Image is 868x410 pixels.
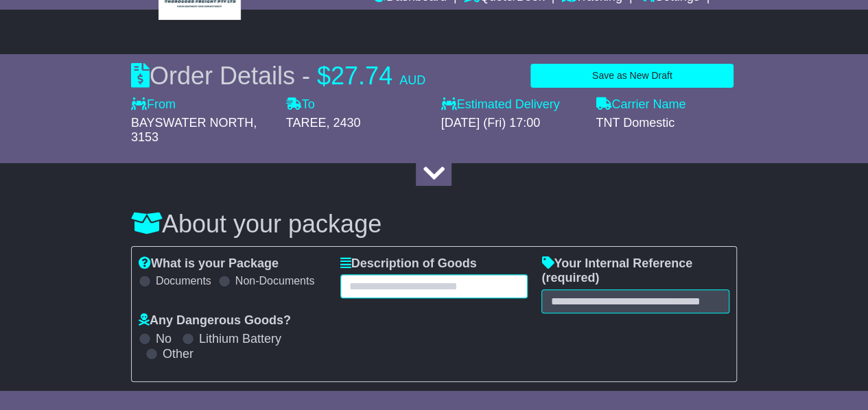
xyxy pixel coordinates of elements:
span: AUD [399,73,425,87]
label: Other [163,347,193,362]
label: Non-Documents [235,274,315,287]
h3: About your package [131,210,737,238]
span: , 3153 [131,116,257,145]
span: $ [317,62,331,90]
label: What is your Package [139,256,279,272]
span: , 2430 [326,116,360,130]
label: To [286,97,315,112]
label: Documents [156,274,211,287]
label: Any Dangerous Goods? [139,313,291,328]
div: Order Details - [131,61,425,91]
div: [DATE] (Fri) 17:00 [441,116,582,131]
label: Carrier Name [596,97,685,112]
label: Lithium Battery [199,332,281,347]
label: Description of Goods [340,256,477,272]
label: From [131,97,176,112]
span: BAYSWATER NORTH [131,116,253,130]
label: No [156,332,172,347]
div: TNT Domestic [596,116,737,131]
label: Your Internal Reference (required) [541,256,729,286]
span: TAREE [286,116,327,130]
label: Estimated Delivery [441,97,582,112]
span: 27.74 [331,62,392,90]
button: Save as New Draft [530,64,734,88]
